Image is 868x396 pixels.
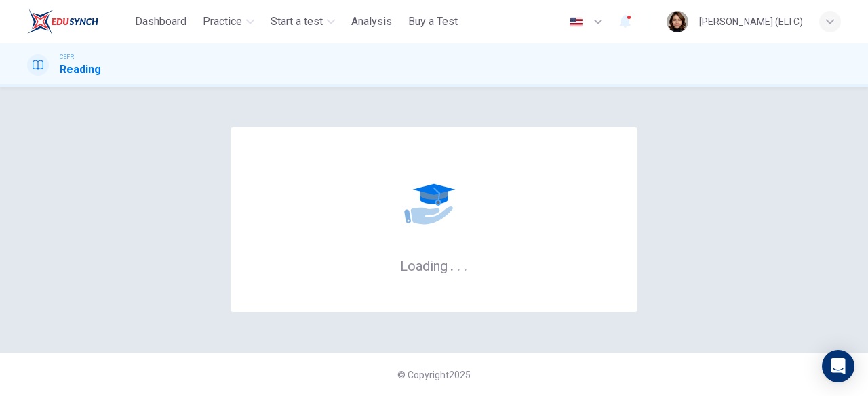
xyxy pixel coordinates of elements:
span: Analysis [351,14,392,30]
button: Practice [197,9,260,34]
span: CEFR [60,52,74,62]
img: en [568,17,585,27]
span: Dashboard [135,14,186,30]
h6: . [456,253,461,276]
button: Dashboard [130,9,192,34]
span: Practice [203,14,242,30]
button: Analysis [346,9,397,34]
span: Buy a Test [408,14,458,30]
h6: Loading [400,257,468,274]
img: ELTC logo [27,8,98,35]
div: Open Intercom Messenger [822,350,854,382]
span: Start a test [271,14,323,30]
h6: . [463,253,468,276]
img: Profile picture [667,11,688,32]
a: ELTC logo [27,8,130,35]
button: Start a test [265,9,340,34]
h1: Reading [60,62,101,78]
span: © Copyright 2025 [397,370,471,380]
div: [PERSON_NAME] (ELTC) [699,14,803,30]
button: Buy a Test [403,9,463,34]
h6: . [450,253,454,276]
